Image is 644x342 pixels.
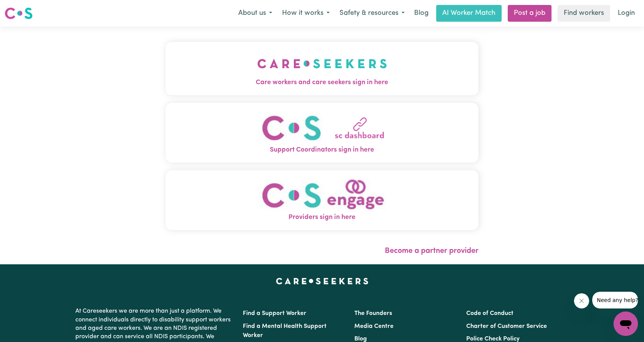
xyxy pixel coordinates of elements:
[166,213,478,222] span: Providers sign in here
[508,5,552,22] a: Post a job
[410,5,433,22] a: Blog
[354,310,392,316] a: The Founders
[574,293,589,308] iframe: Close message
[166,78,478,88] span: Care workers and care seekers sign in here
[558,5,610,22] a: Find workers
[5,5,46,11] span: Need any help?
[613,5,639,22] a: Login
[166,103,478,163] button: Support Coordinators sign in here
[335,5,410,21] button: Safety & resources
[166,42,478,95] button: Care workers and care seekers sign in here
[166,170,478,230] button: Providers sign in here
[385,247,478,255] a: Become a partner provider
[436,5,502,22] a: AI Worker Match
[233,5,277,21] button: About us
[5,6,33,20] img: Careseekers logo
[466,323,547,329] a: Charter of Customer Service
[466,310,513,316] a: Code of Conduct
[354,336,367,342] a: Blog
[276,278,368,284] a: Careseekers home page
[614,312,638,336] iframe: Button to launch messaging window
[592,292,638,308] iframe: Message from company
[243,323,327,339] a: Find a Mental Health Support Worker
[466,336,520,342] a: Police Check Policy
[5,5,33,22] a: Careseekers logo
[166,145,478,155] span: Support Coordinators sign in here
[277,5,335,21] button: How it works
[354,323,394,329] a: Media Centre
[243,310,306,316] a: Find a Support Worker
